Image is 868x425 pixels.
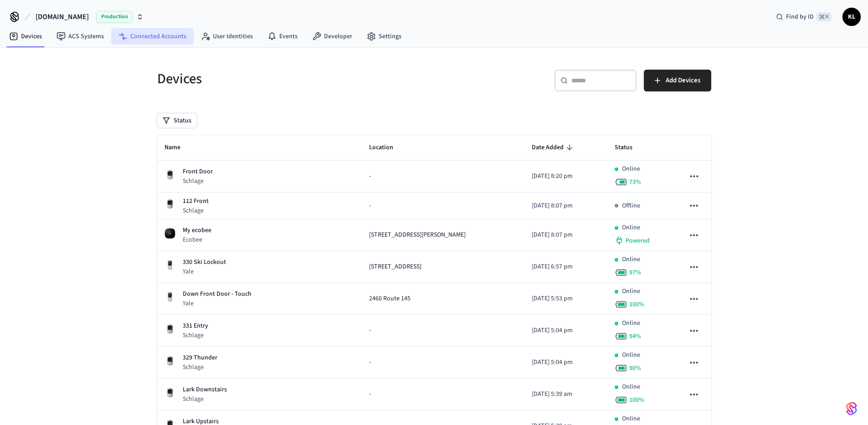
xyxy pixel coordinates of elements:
[183,167,213,177] p: Front Door
[49,28,111,45] a: ACS Systems
[157,70,429,88] h5: Devices
[532,141,575,155] span: Date Added
[666,75,700,86] span: Add Devices
[843,9,860,25] span: KL
[629,300,644,309] span: 100 %
[532,390,600,399] p: [DATE] 5:39 am
[629,332,641,341] span: 94 %
[532,262,600,272] p: [DATE] 6:57 pm
[532,172,600,181] p: [DATE] 8:20 pm
[369,262,421,272] span: [STREET_ADDRESS]
[622,287,640,296] p: Online
[360,28,409,45] a: Settings
[532,201,600,211] p: [DATE] 8:07 pm
[183,258,226,267] p: 330 Ski Lockout
[96,11,133,23] span: Production
[2,28,49,45] a: Devices
[629,177,641,187] span: 73 %
[629,364,641,373] span: 90 %
[164,169,175,180] img: Schlage Sense Smart Deadbolt with Camelot Trim, Front
[532,294,600,304] p: [DATE] 5:53 pm
[369,326,371,335] span: -
[164,324,175,334] img: Schlage Sense Smart Deadbolt with Camelot Trim, Front
[164,228,175,239] img: ecobee_lite_3
[183,267,226,276] p: Yale
[842,8,861,26] button: KL
[305,28,360,45] a: Developer
[846,401,857,416] img: SeamLogoGradient.69752ec5.svg
[622,223,640,233] p: Online
[369,294,411,304] span: 2460 Route 145
[183,385,227,395] p: Lark Downstairs
[629,395,644,405] span: 100 %
[369,141,405,155] span: Location
[622,350,640,360] p: Online
[629,268,641,277] span: 97 %
[622,319,640,328] p: Online
[769,9,839,25] div: Find by ID⌘ K
[622,414,640,424] p: Online
[644,70,711,91] button: Add Devices
[164,141,192,155] span: Name
[532,230,600,240] p: [DATE] 8:07 pm
[369,390,371,399] span: -
[183,321,208,331] p: 331 Entry
[369,172,371,181] span: -
[164,355,175,366] img: Schlage Sense Smart Deadbolt with Camelot Trim, Front
[183,235,211,244] p: Ecobee
[157,113,197,128] button: Status
[164,198,175,209] img: Schlage Sense Smart Deadbolt with Camelot Trim, Front
[183,226,211,235] p: My ecobee
[622,382,640,392] p: Online
[183,206,209,215] p: Schlage
[622,201,640,211] p: Offline
[164,387,175,398] img: Schlage Sense Smart Deadbolt with Camelot Trim, Front
[369,358,371,367] span: -
[183,395,227,404] p: Schlage
[260,28,305,45] a: Events
[786,12,814,21] span: Find by ID
[183,197,209,206] p: 112 Front
[111,28,194,45] a: Connected Accounts
[369,230,466,240] span: [STREET_ADDRESS][PERSON_NAME]
[164,260,175,271] img: Yale Assure Touchscreen Wifi Smart Lock, Satin Nickel, Front
[183,363,217,372] p: Schlage
[626,236,650,245] span: Powered
[183,331,208,340] p: Schlage
[622,255,640,264] p: Online
[369,201,371,211] span: -
[183,177,213,186] p: Schlage
[164,292,175,303] img: Yale Assure Touchscreen Wifi Smart Lock, Satin Nickel, Front
[194,28,260,45] a: User Identities
[532,358,600,367] p: [DATE] 5:04 pm
[183,299,252,308] p: Yale
[622,164,640,174] p: Online
[817,12,832,21] span: ⌘ K
[615,141,644,155] span: Status
[532,326,600,335] p: [DATE] 5:04 pm
[36,11,89,22] span: [DOMAIN_NAME]
[183,353,217,363] p: 329 Thunder
[183,289,252,299] p: Down Front Door - Touch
